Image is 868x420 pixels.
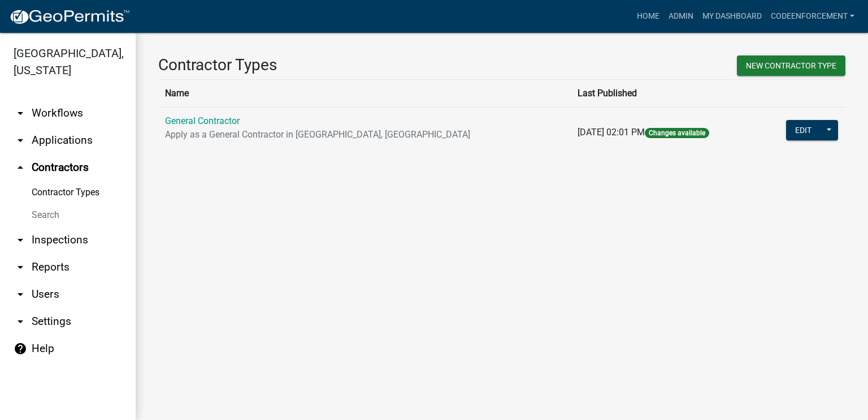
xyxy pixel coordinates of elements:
[14,161,27,174] i: arrow_drop_up
[14,106,27,120] i: arrow_drop_down
[664,6,698,27] a: Admin
[14,342,27,355] i: help
[786,120,821,140] button: Edit
[766,6,859,27] a: codeenforcement
[158,55,493,75] h3: Contractor Types
[571,79,759,107] th: Last Published
[14,315,27,328] i: arrow_drop_down
[698,6,766,27] a: My Dashboard
[14,233,27,247] i: arrow_drop_down
[737,55,845,76] button: New Contractor Type
[632,6,664,27] a: Home
[14,288,27,301] i: arrow_drop_down
[165,128,564,142] p: Apply as a General Contractor in [GEOGRAPHIC_DATA], [GEOGRAPHIC_DATA]
[645,128,709,138] span: Changes available
[578,127,645,138] span: [DATE] 02:01 PM
[165,115,240,126] a: General Contractor
[14,134,27,147] i: arrow_drop_down
[14,260,27,274] i: arrow_drop_down
[158,79,571,107] th: Name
